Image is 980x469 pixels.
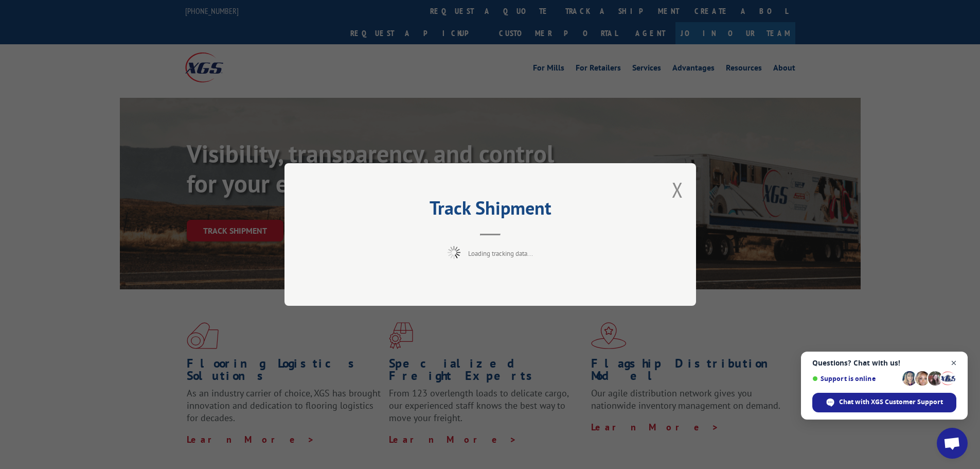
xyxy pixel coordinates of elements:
button: Close modal [672,176,683,203]
img: xgs-loading [448,246,460,259]
span: Close chat [948,357,960,370]
h2: Track Shipment [336,201,645,220]
span: Loading tracking data... [468,249,533,258]
span: Chat with XGS Customer Support [839,397,943,407]
div: Open chat [937,428,968,459]
span: Questions? Chat with us! [812,359,956,367]
div: Chat with XGS Customer Support [812,393,956,412]
span: Support is online [812,375,899,383]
